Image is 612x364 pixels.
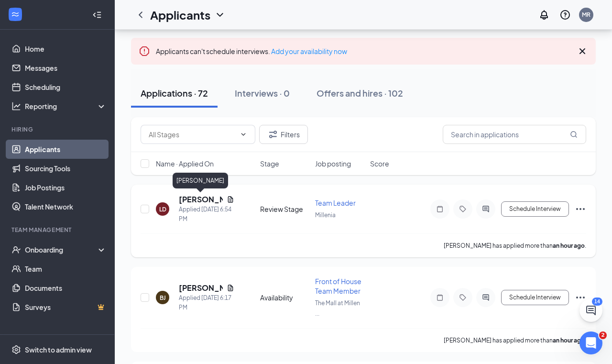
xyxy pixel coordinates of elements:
[179,194,223,205] h5: [PERSON_NAME]
[25,58,107,77] a: Messages
[25,259,107,278] a: Team
[156,159,214,168] span: Name · Applied On
[25,298,107,317] a: SurveysCrown
[579,331,602,354] iframe: Intercom live chat
[444,336,586,344] p: [PERSON_NAME] has applied more than .
[25,178,107,197] a: Job Postings
[480,205,492,213] svg: ActiveChat
[227,284,234,292] svg: Document
[315,299,360,317] span: The Mall at Millen ...
[92,10,102,20] svg: Collapse
[444,242,586,250] p: [PERSON_NAME] has applied more than .
[235,87,290,99] div: Interviews · 0
[315,211,336,219] span: Millenia
[25,39,107,58] a: Home
[260,204,309,214] div: Review Stage
[575,292,586,303] svg: Ellipses
[227,196,234,203] svg: Document
[434,294,446,301] svg: Note
[553,242,585,249] b: an hour ago
[575,203,586,215] svg: Ellipses
[315,277,361,295] span: Front of House Team Member
[179,205,234,224] div: Applied [DATE] 6:54 PM
[11,345,21,354] svg: Settings
[179,283,223,293] h5: [PERSON_NAME]
[139,45,150,57] svg: Error
[214,9,226,21] svg: ChevronDown
[11,10,20,19] svg: WorkstreamLogo
[538,9,550,21] svg: Notifications
[457,205,469,213] svg: Tag
[582,11,590,19] div: MR
[315,159,351,168] span: Job posting
[25,197,107,216] a: Talent Network
[11,226,105,234] div: Team Management
[443,125,586,144] input: Search in applications
[579,299,602,322] button: ChatActive
[25,140,107,159] a: Applicants
[159,205,166,213] div: LD
[135,9,146,21] svg: ChevronLeft
[260,159,279,168] span: Stage
[585,305,597,316] svg: ChatActive
[160,294,166,302] div: BJ
[457,294,469,301] svg: Tag
[577,45,588,57] svg: Cross
[240,131,247,138] svg: ChevronDown
[149,129,236,140] input: All Stages
[259,125,308,144] button: Filter Filters
[173,173,228,188] div: [PERSON_NAME]
[25,245,98,254] div: Onboarding
[25,77,107,97] a: Scheduling
[25,101,107,111] div: Reporting
[25,159,107,178] a: Sourcing Tools
[271,47,347,55] a: Add your availability now
[11,125,105,133] div: Hiring
[570,131,578,138] svg: MagnifyingGlass
[25,278,107,298] a: Documents
[317,87,403,99] div: Offers and hires · 102
[179,293,234,312] div: Applied [DATE] 6:17 PM
[599,331,607,339] span: 2
[315,199,356,207] span: Team Leader
[480,294,492,301] svg: ActiveChat
[141,87,208,99] div: Applications · 72
[156,47,347,55] span: Applicants can't schedule interviews.
[267,129,279,140] svg: Filter
[553,337,585,344] b: an hour ago
[434,205,446,213] svg: Note
[150,7,210,23] h1: Applicants
[260,293,309,302] div: Availability
[501,290,569,305] button: Schedule Interview
[559,9,571,21] svg: QuestionInfo
[11,101,21,111] svg: Analysis
[592,298,602,306] div: 14
[370,159,389,168] span: Score
[501,201,569,217] button: Schedule Interview
[11,245,21,254] svg: UserCheck
[25,345,92,354] div: Switch to admin view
